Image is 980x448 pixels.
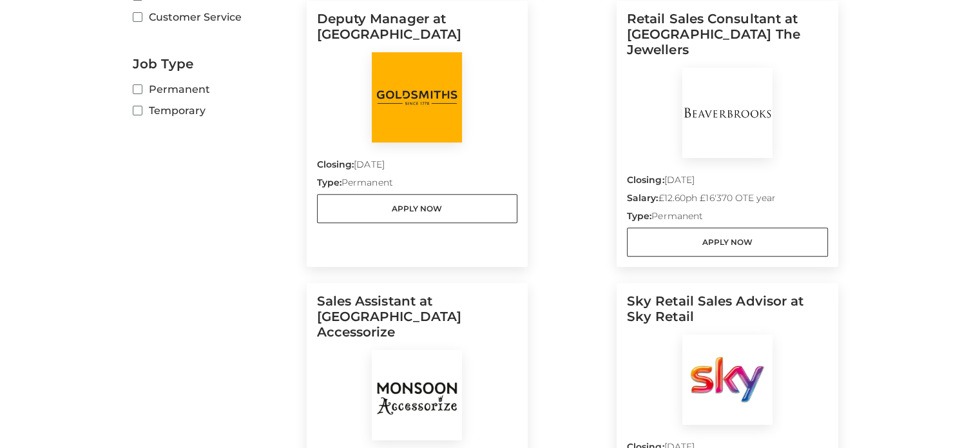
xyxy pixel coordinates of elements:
[372,350,462,440] img: Monsoon
[133,102,297,119] label: Temporary
[372,52,462,142] img: Goldsmiths
[627,192,658,204] strong: Salary:
[627,191,828,209] p: £12.60ph £16'370 OTE year
[317,158,518,176] p: [DATE]
[627,174,664,186] strong: Closing:
[317,159,354,170] strong: Closing:
[317,11,518,52] h5: Deputy Manager at [GEOGRAPHIC_DATA]
[627,11,828,68] h5: Retail Sales Consultant at [GEOGRAPHIC_DATA] The Jewellers
[627,228,828,257] a: Apply Now
[317,194,518,223] a: Apply Now
[682,335,773,425] img: Sky Retail
[627,209,828,228] p: Permanent
[627,210,651,222] strong: Type:
[682,68,773,158] img: BeaverBrooks The Jewellers
[133,81,297,97] label: Permanent
[627,173,828,191] p: [DATE]
[317,177,341,188] strong: Type:
[317,293,518,350] h5: Sales Assistant at [GEOGRAPHIC_DATA] Accessorize
[317,176,518,194] p: Permanent
[133,56,297,72] h2: Job Type
[133,9,297,25] label: Customer Service
[627,293,828,335] h5: Sky Retail Sales Advisor at Sky Retail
